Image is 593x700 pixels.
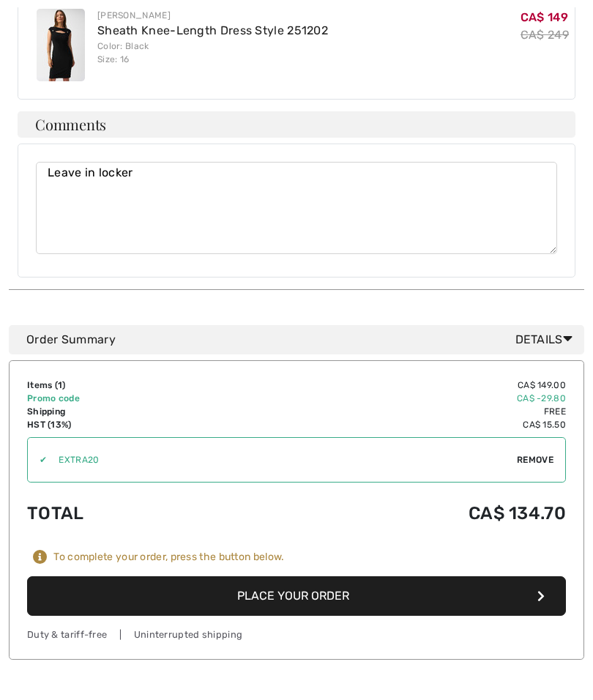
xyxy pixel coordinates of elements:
[18,111,575,138] h4: Comments
[27,405,225,418] td: Shipping
[97,40,328,66] div: Color: Black Size: 16
[517,453,553,466] span: Remove
[27,628,566,641] div: Duty & tariff-free | Uninterrupted shipping
[225,379,566,392] td: CA$ 149.00
[27,379,225,392] td: Items ( )
[521,10,568,24] span: CA$ 149
[225,405,566,418] td: Free
[58,380,62,390] span: 1
[26,331,578,349] div: Order Summary
[27,576,566,616] button: Place Your Order
[53,551,284,564] div: To complete your order, press the button below.
[97,23,328,37] a: Sheath Knee-Length Dress Style 251202
[225,418,566,431] td: CA$ 15.50
[521,28,569,42] s: CA$ 249
[225,392,566,405] td: CA$ -29.80
[27,418,225,431] td: HST (13%)
[515,331,578,349] span: Details
[28,453,47,466] div: ✔
[37,9,85,81] img: Sheath Knee-Length Dress Style 251202
[97,9,328,22] div: [PERSON_NAME]
[225,488,566,538] td: CA$ 134.70
[27,488,225,538] td: Total
[27,392,225,405] td: Promo code
[36,162,557,254] textarea: Comments
[47,438,517,482] input: Promo code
